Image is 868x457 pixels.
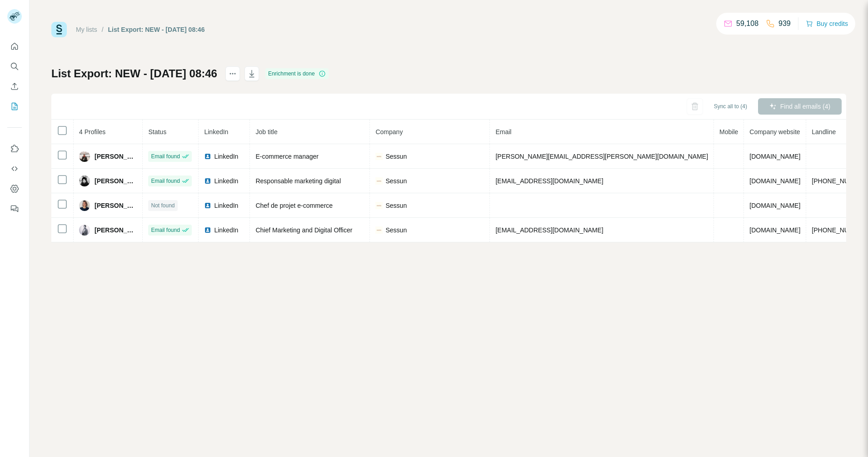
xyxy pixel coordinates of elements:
[385,176,407,186] span: Sessun
[495,128,511,136] span: Email
[7,141,22,157] button: Use Surfe on LinkedIn
[95,226,137,235] span: [PERSON_NAME]
[79,128,105,136] span: 4 Profiles
[708,100,753,113] button: Sync all to (4)
[495,226,603,234] span: [EMAIL_ADDRESS][DOMAIN_NAME]
[375,153,383,160] img: company-logo
[806,17,848,30] button: Buy credits
[255,226,352,234] span: Chief Marketing and Digital Officer
[7,181,22,197] button: Dashboard
[385,226,407,235] span: Sessun
[214,176,238,186] span: LinkedIn
[375,128,403,136] span: Company
[7,98,22,115] button: My lists
[204,128,228,136] span: LinkedIn
[7,78,22,95] button: Enrich CSV
[255,153,319,160] span: E-commerce manager
[151,226,180,234] span: Email found
[151,152,180,161] span: Email found
[148,128,166,136] span: Status
[204,153,211,160] img: LinkedIn logo
[79,176,90,186] img: Avatar
[95,176,137,186] span: [PERSON_NAME]
[749,177,800,185] span: [DOMAIN_NAME]
[79,225,90,236] img: Avatar
[714,102,747,110] span: Sync all to (4)
[151,201,175,210] span: Not found
[495,177,603,185] span: [EMAIL_ADDRESS][DOMAIN_NAME]
[749,226,800,234] span: [DOMAIN_NAME]
[375,202,383,209] img: company-logo
[204,177,211,185] img: LinkedIn logo
[214,152,238,161] span: LinkedIn
[385,152,407,161] span: Sessun
[255,202,333,209] span: Chef de projet e-commerce
[255,177,341,185] span: Responsable marketing digital
[749,202,800,209] span: [DOMAIN_NAME]
[79,151,90,162] img: Avatar
[7,58,22,75] button: Search
[375,226,383,234] img: company-logo
[204,226,211,234] img: LinkedIn logo
[778,18,791,29] p: 939
[495,153,708,160] span: [PERSON_NAME][EMAIL_ADDRESS][PERSON_NAME][DOMAIN_NAME]
[95,152,137,161] span: [PERSON_NAME]
[204,202,211,209] img: LinkedIn logo
[749,153,800,160] span: [DOMAIN_NAME]
[265,68,329,79] div: Enrichment is done
[95,201,137,210] span: [PERSON_NAME]
[255,128,277,136] span: Job title
[214,226,238,235] span: LinkedIn
[736,18,758,29] p: 59,108
[225,66,240,81] button: actions
[7,38,22,55] button: Quick start
[385,201,407,210] span: Sessun
[749,128,800,136] span: Company website
[719,128,738,136] span: Mobile
[76,26,97,33] a: My lists
[108,25,205,34] div: List Export: NEW - [DATE] 08:46
[7,161,22,177] button: Use Surfe API
[375,177,383,185] img: company-logo
[151,177,180,185] span: Email found
[79,200,90,211] img: Avatar
[51,66,217,81] h1: List Export: NEW - [DATE] 08:46
[51,22,67,37] img: Surfe Logo
[102,25,104,34] li: /
[812,128,836,136] span: Landline
[214,201,238,210] span: LinkedIn
[7,201,22,217] button: Feedback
